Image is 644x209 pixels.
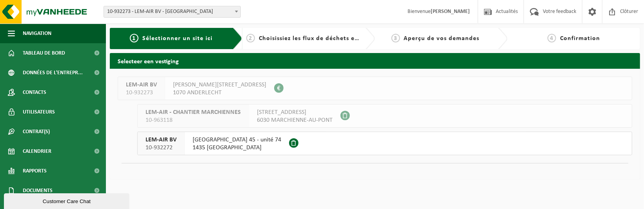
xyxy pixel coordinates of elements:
[257,108,333,116] span: [STREET_ADDRESS]
[104,6,240,17] span: 10-932273 - LEM-AIR BV - ANDERLECHT
[146,116,241,124] span: 10-963118
[23,63,83,82] span: Données de l'entrepr...
[391,34,400,42] span: 3
[146,108,241,116] span: LEM-AIR - CHANTIER MARCHIENNES
[173,81,266,89] span: [PERSON_NAME][STREET_ADDRESS]
[23,43,65,63] span: Tableau de bord
[431,9,470,15] strong: [PERSON_NAME]
[104,6,241,18] span: 10-932273 - LEM-AIR BV - ANDERLECHT
[130,34,138,42] span: 1
[259,35,389,42] span: Choisissiez les flux de déchets et récipients
[23,82,46,102] span: Contacts
[137,132,632,155] button: LEM-AIR BV 10-932272 [GEOGRAPHIC_DATA] 45 - unité 741435 [GEOGRAPHIC_DATA]
[193,144,281,152] span: 1435 [GEOGRAPHIC_DATA]
[23,181,53,200] span: Documents
[548,34,556,42] span: 4
[193,136,281,144] span: [GEOGRAPHIC_DATA] 45 - unité 74
[146,144,176,152] span: 10-932272
[4,192,131,209] iframe: chat widget
[23,102,55,122] span: Utilisateurs
[146,136,176,144] span: LEM-AIR BV
[126,89,157,97] span: 10-932273
[110,53,640,68] h2: Selecteer een vestiging
[23,141,51,161] span: Calendrier
[560,35,600,42] span: Confirmation
[404,35,480,42] span: Aperçu de vos demandes
[126,81,157,89] span: LEM-AIR BV
[142,35,213,42] span: Sélectionner un site ici
[173,89,266,97] span: 1070 ANDERLECHT
[23,24,51,43] span: Navigation
[257,116,333,124] span: 6030 MARCHIENNE-AU-PONT
[23,161,47,181] span: Rapports
[246,34,255,42] span: 2
[23,122,50,141] span: Contrat(s)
